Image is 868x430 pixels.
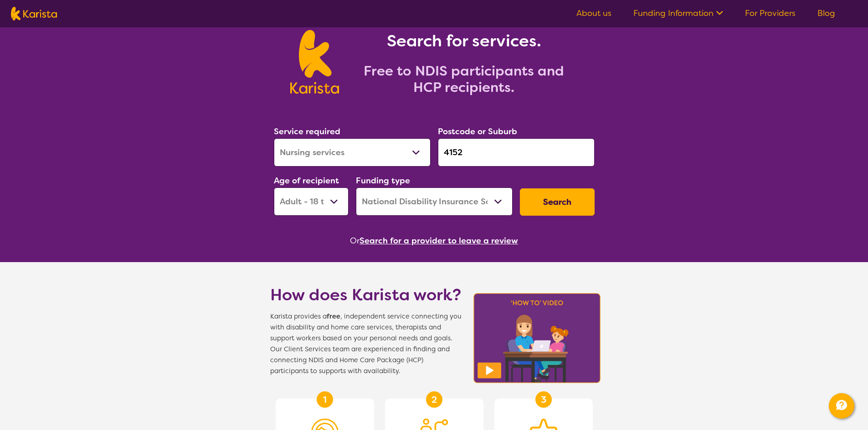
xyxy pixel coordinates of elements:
b: free [327,312,340,321]
img: Karista logo [11,7,57,20]
label: Postcode or Suburb [438,126,517,137]
h1: How does Karista work? [270,284,462,306]
span: Or [350,234,360,248]
span: Karista provides a , independent service connecting you with disability and home care services, t... [270,311,462,377]
div: 1 [317,391,333,408]
div: 2 [426,391,442,408]
div: 3 [535,391,552,408]
img: Karista video [471,290,604,386]
label: Service required [274,126,340,137]
a: Funding Information [633,8,723,19]
h2: Free to NDIS participants and HCP recipients. [350,63,578,96]
img: Karista logo [290,30,339,94]
button: Search for a provider to leave a review [360,234,518,248]
button: Search [520,188,595,216]
a: About us [576,8,611,19]
label: Age of recipient [274,175,339,186]
button: Channel Menu [829,393,854,419]
a: For Providers [745,8,796,19]
label: Funding type [356,175,410,186]
input: Type [438,138,595,167]
h1: Search for services. [350,30,578,52]
a: Blog [817,8,835,19]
